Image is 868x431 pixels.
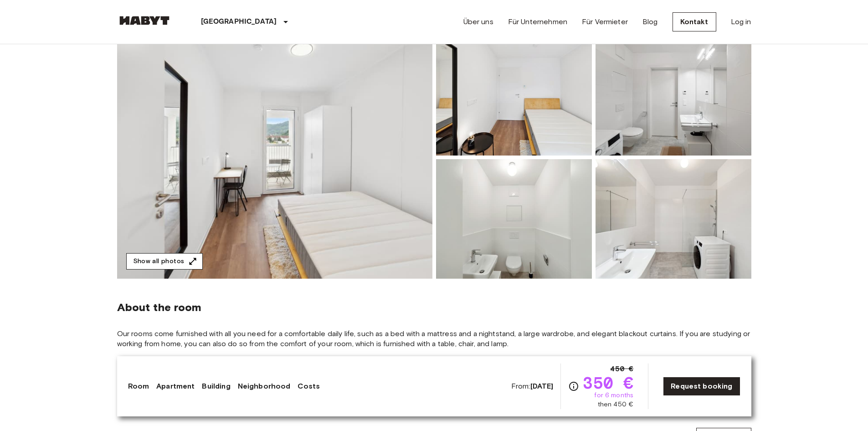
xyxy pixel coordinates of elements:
[156,381,195,392] a: Apartment
[596,159,751,279] img: Picture of unit AT-21-001-098-01
[508,16,567,27] a: Für Unternehmen
[298,381,320,392] a: Costs
[610,363,633,374] span: 450 €
[596,36,751,156] img: Picture of unit AT-21-001-098-01
[202,381,230,392] a: Building
[642,16,658,27] a: Blog
[463,16,493,27] a: Über uns
[583,374,633,391] span: 350 €
[117,329,751,349] span: Our rooms come furnished with all you need for a comfortable daily life, such as a bed with a mat...
[436,159,592,279] img: Picture of unit AT-21-001-098-01
[117,16,172,25] img: Habyt
[117,36,432,279] img: Marketing picture of unit AT-21-001-098-01
[663,377,740,396] a: Request booking
[582,16,628,27] a: Für Vermieter
[128,381,149,392] a: Room
[126,253,203,270] button: Show all photos
[594,391,633,400] span: for 6 months
[238,381,291,392] a: Neighborhood
[511,381,554,391] span: From:
[117,301,751,314] span: About the room
[598,400,634,409] span: then 450 €
[731,16,751,27] a: Log in
[673,12,716,31] a: Kontakt
[568,381,579,392] svg: Check cost overview for full price breakdown. Please note that discounts apply to new joiners onl...
[201,16,277,27] p: [GEOGRAPHIC_DATA]
[530,382,554,390] b: [DATE]
[436,36,592,156] img: Picture of unit AT-21-001-098-01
